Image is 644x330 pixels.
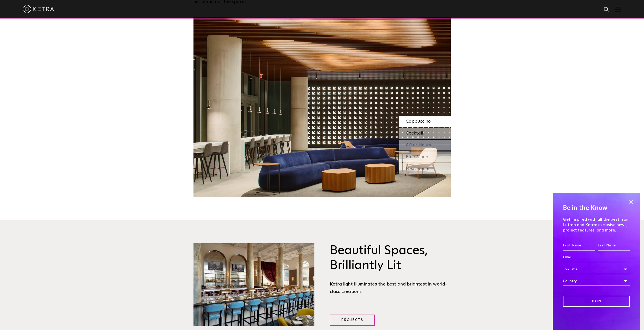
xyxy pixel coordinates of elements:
h4: Be in the Know [563,203,630,213]
input: Email [563,253,630,262]
img: Hamburger%20Nav.svg [615,6,621,11]
p: Get inspired with all the best from Lutron and Ketra: exclusive news, project features, and more. [563,217,630,233]
div: Next Room [399,163,451,174]
div: Ketra light illuminates the best and brightest in world-class creations. [330,281,451,295]
a: Projects [330,315,375,326]
span: After Hours [406,143,431,147]
span: Blue Moon [406,155,428,159]
div: Country [563,276,630,286]
img: SS_SXSW_Desktop_Cool [193,17,451,197]
div: Job Title [563,264,630,274]
span: Cappuccino [406,119,431,124]
span: Cocktail [406,131,423,136]
input: Last Name [598,241,630,251]
input: Join [563,296,630,307]
img: Brilliantly Lit@2x [193,243,314,326]
input: First Name [563,241,595,251]
img: ketra-logo-2019-white [23,5,54,13]
img: search icon [603,6,610,13]
h3: Beautiful Spaces, Brilliantly Lit [330,243,451,273]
